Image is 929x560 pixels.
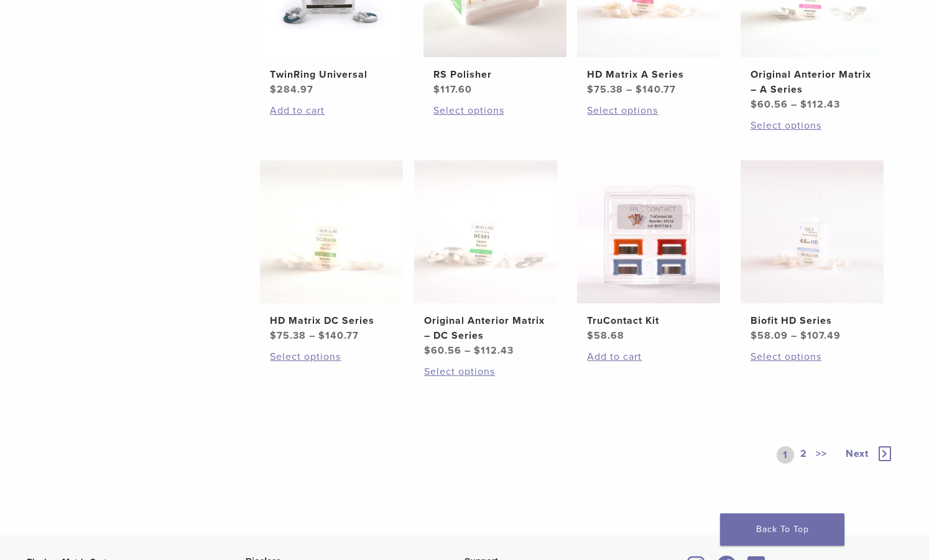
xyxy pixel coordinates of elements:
[587,313,710,328] h2: TruContact Kit
[751,98,757,111] span: $
[587,103,710,118] a: Select options for “HD Matrix A Series”
[433,67,557,82] h2: RS Polisher
[433,103,557,118] a: Select options for “RS Polisher”
[751,98,788,111] bdi: 60.56
[318,329,359,342] bdi: 140.77
[414,160,558,358] a: Original Anterior Matrix - DC SeriesOriginal Anterior Matrix – DC Series
[474,344,514,357] bdi: 112.43
[270,67,393,82] h2: TwinRing Universal
[414,160,557,303] img: Original Anterior Matrix - DC Series
[318,329,325,342] span: $
[800,98,807,111] span: $
[751,329,757,342] span: $
[626,83,632,96] span: –
[791,98,797,111] span: –
[751,313,874,328] h2: Biofit HD Series
[424,344,461,357] bdi: 60.56
[270,329,277,342] span: $
[309,329,315,342] span: –
[433,83,472,96] bdi: 117.60
[424,364,547,379] a: Select options for “Original Anterior Matrix - DC Series”
[270,313,393,328] h2: HD Matrix DC Series
[270,83,313,96] bdi: 284.97
[587,83,594,96] span: $
[587,83,623,96] bdi: 75.38
[577,160,720,303] img: TruContact Kit
[636,83,676,96] bdi: 140.77
[270,349,393,364] a: Select options for “HD Matrix DC Series”
[587,329,594,342] span: $
[587,329,624,342] bdi: 58.68
[587,67,710,82] h2: HD Matrix A Series
[259,160,404,343] a: HD Matrix DC SeriesHD Matrix DC Series
[720,513,844,546] a: Back To Top
[751,349,874,364] a: Select options for “Biofit HD Series”
[433,83,440,96] span: $
[751,118,874,133] a: Select options for “Original Anterior Matrix - A Series”
[813,446,830,464] a: >>
[270,103,393,118] a: Add to cart: “TwinRing Universal”
[587,349,710,364] a: Add to cart: “TruContact Kit”
[270,83,277,96] span: $
[751,67,874,97] h2: Original Anterior Matrix – A Series
[751,329,788,342] bdi: 58.09
[791,329,797,342] span: –
[777,446,794,464] a: 1
[270,329,306,342] bdi: 75.38
[464,344,471,357] span: –
[741,160,884,303] img: Biofit HD Series
[800,329,807,342] span: $
[576,160,721,343] a: TruContact KitTruContact Kit $58.68
[798,446,810,464] a: 2
[636,83,642,96] span: $
[424,313,547,343] h2: Original Anterior Matrix – DC Series
[800,329,841,342] bdi: 107.49
[846,448,869,460] span: Next
[740,160,885,343] a: Biofit HD SeriesBiofit HD Series
[424,344,431,357] span: $
[474,344,481,357] span: $
[800,98,840,111] bdi: 112.43
[260,160,403,303] img: HD Matrix DC Series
